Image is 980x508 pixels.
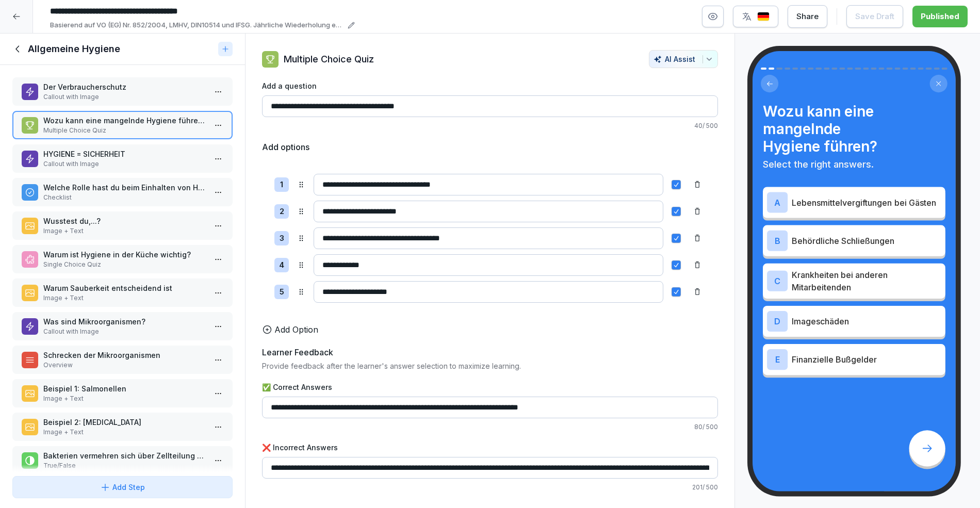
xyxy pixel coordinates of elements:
[12,446,233,474] div: Bakterien vermehren sich über Zellteilung alle 20 Minuten.True/False
[43,126,206,135] p: Multiple Choice Quiz
[262,382,718,392] label: ✅ Correct Answers
[792,269,941,293] p: Krankheiten bei anderen Mitarbeitenden
[912,6,968,27] button: Published
[763,157,945,171] p: Select the right answers.
[43,461,206,470] p: True/False
[280,206,284,218] p: 2
[43,383,206,394] p: Beispiel 1: Salmonellen
[649,50,718,68] button: AI Assist
[262,346,333,358] h5: Learner Feedback
[50,20,345,30] p: Basierend auf VO (EG) Nr. 852/2004, LMHV, DIN10514 und IFSG. Jährliche Wiederholung empfohlen. Mi...
[43,81,206,92] p: Der Verbraucherschutz
[43,394,206,403] p: Image + Text
[855,11,894,22] div: Save Draft
[43,115,206,126] p: Wozu kann eine mangelnde Hygiene führen?
[12,346,233,374] div: Schrecken der MikroorganismenOverview
[43,249,206,260] p: Warum ist Hygiene in der Küche wichtig?
[792,196,941,209] p: Lebensmittelvergiftungen bei Gästen
[792,235,941,247] p: Behördliche Schließungen
[262,121,718,130] p: 40 / 500
[12,476,233,498] button: Add Step
[262,422,718,432] p: 80 / 500
[774,317,780,326] p: D
[43,350,206,360] p: Schrecken der Mikroorganismen
[43,216,206,226] p: Wusstest du,...?
[12,278,233,307] div: Warum Sauberkeit entscheidend istImage + Text
[262,141,309,153] h5: Add options
[12,178,233,206] div: Welche Rolle hast du beim Einhalten von Hygienemaßnahmen?Checklist
[280,179,283,191] p: 1
[43,159,206,169] p: Callout with Image
[43,417,206,428] p: Beispiel 2: [MEDICAL_DATA]
[757,12,770,22] img: de.svg
[12,379,233,407] div: Beispiel 1: SalmonellenImage + Text
[262,483,718,492] p: 201 / 500
[12,77,233,106] div: Der VerbraucherschutzCallout with Image
[921,11,959,22] div: Published
[43,92,206,102] p: Callout with Image
[12,245,233,273] div: Warum ist Hygiene in der Küche wichtig?Single Choice Quiz
[274,323,318,336] p: Add Option
[280,233,284,244] p: 3
[654,55,713,63] div: AI Assist
[12,312,233,340] div: Was sind Mikroorganismen?Callout with Image
[284,52,374,66] p: Multiple Choice Quiz
[775,355,780,364] p: E
[262,442,718,453] label: ❌ Incorrect Answers
[774,198,780,207] p: A
[43,360,206,370] p: Overview
[43,182,206,193] p: Welche Rolle hast du beim Einhalten von Hygienemaßnahmen?
[28,43,120,55] h1: Allgemeine Hygiene
[788,5,827,28] button: Share
[846,5,903,28] button: Save Draft
[792,315,941,327] p: Imageschäden
[43,193,206,202] p: Checklist
[43,260,206,269] p: Single Choice Quiz
[43,226,206,236] p: Image + Text
[43,327,206,336] p: Callout with Image
[12,144,233,173] div: HYGIENE = SICHERHEITCallout with Image
[763,103,945,155] h4: Wozu kann eine mangelnde Hygiene führen?
[43,283,206,293] p: Warum Sauberkeit entscheidend ist
[796,11,819,22] div: Share
[792,353,941,366] p: Finanzielle Bußgelder
[12,111,233,139] div: Wozu kann eine mangelnde Hygiene führen?Multiple Choice Quiz
[43,316,206,327] p: Was sind Mikroorganismen?
[775,236,780,245] p: B
[279,259,284,271] p: 4
[43,428,206,437] p: Image + Text
[12,211,233,240] div: Wusstest du,...?Image + Text
[262,80,718,91] label: Add a question
[43,450,206,461] p: Bakterien vermehren sich über Zellteilung alle 20 Minuten.
[43,149,206,159] p: HYGIENE = SICHERHEIT
[43,293,206,303] p: Image + Text
[262,360,718,371] p: Provide feedback after the learner's answer selection to maximize learning.
[774,276,780,286] p: C
[100,482,145,493] div: Add Step
[12,413,233,441] div: Beispiel 2: [MEDICAL_DATA]Image + Text
[280,286,284,298] p: 5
